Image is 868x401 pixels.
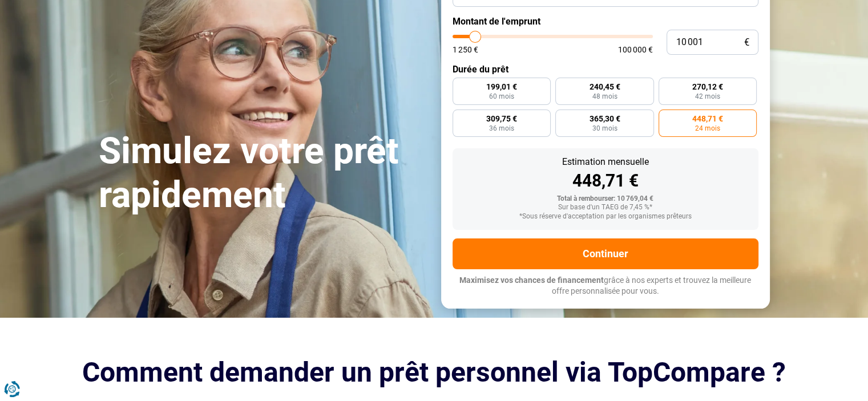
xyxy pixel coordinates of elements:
label: Montant de l'emprunt [453,16,758,27]
span: € [744,38,749,47]
button: Continuer [453,238,758,269]
h2: Comment demander un prêt personnel via TopCompare ? [64,357,804,388]
span: 448,71 € [692,115,723,123]
div: Total à rembourser: 10 769,04 € [462,195,749,203]
p: grâce à nos experts et trouvez la meilleure offre personnalisée pour vous. [453,275,758,297]
span: 309,75 € [486,115,517,123]
span: 42 mois [695,93,720,100]
span: 365,30 € [589,115,620,123]
span: 60 mois [489,93,514,100]
h1: Simulez votre prêt rapidement [99,129,427,217]
span: 199,01 € [486,83,517,91]
div: Estimation mensuelle [462,157,749,167]
span: 30 mois [592,125,617,132]
span: 24 mois [695,125,720,132]
span: 48 mois [592,93,617,100]
span: 100 000 € [618,46,653,54]
label: Durée du prêt [453,64,758,75]
span: 36 mois [489,125,514,132]
span: Maximisez vos chances de financement [459,276,604,285]
span: 270,12 € [692,83,723,91]
span: 1 250 € [453,46,478,54]
div: Sur base d'un TAEG de 7,45 %* [462,204,749,212]
div: *Sous réserve d'acceptation par les organismes prêteurs [462,213,749,221]
div: 448,71 € [462,172,749,189]
span: 240,45 € [589,83,620,91]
